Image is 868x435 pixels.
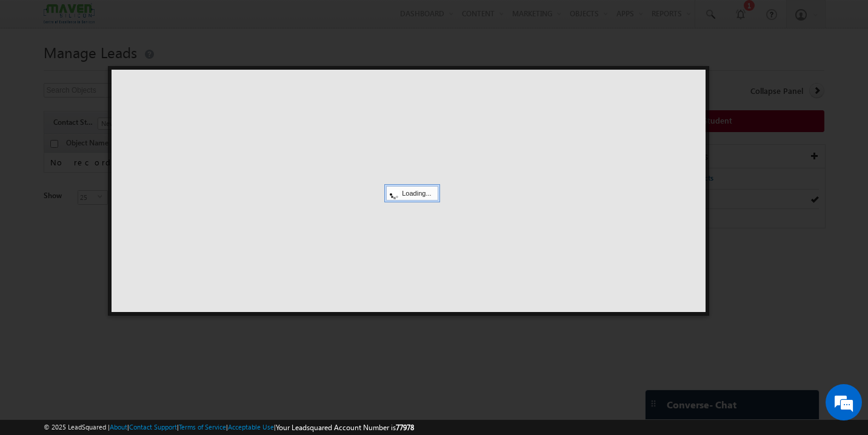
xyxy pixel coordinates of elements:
span: © 2025 LeadSquared | | | | | [44,422,414,433]
a: About [110,423,127,431]
textarea: Type your message and hit 'Enter' [16,112,221,331]
div: Minimize live chat window [199,6,228,35]
img: d_60004797649_company_0_60004797649 [21,64,51,79]
div: Chat with us now [63,64,204,79]
div: Loading... [386,186,438,201]
span: Your Leadsquared Account Number is [276,423,414,432]
span: 77978 [396,423,414,432]
a: Contact Support [129,423,177,431]
a: Terms of Service [179,423,226,431]
em: Start Chat [165,341,220,357]
a: Acceptable Use [228,423,274,431]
